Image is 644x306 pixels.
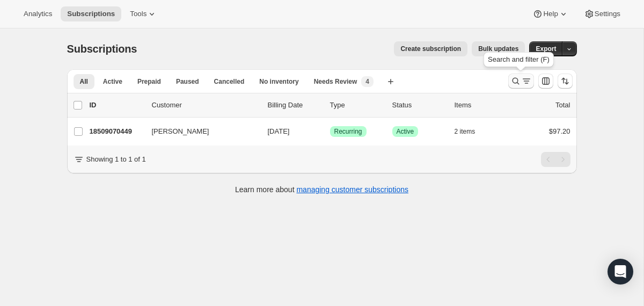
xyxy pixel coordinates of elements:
span: [PERSON_NAME] [152,126,209,137]
button: Customize table column order and visibility [538,74,553,89]
span: 2 items [455,127,475,136]
span: Tools [130,10,147,18]
div: IDCustomerBilling DateTypeStatusItemsTotal [90,100,570,111]
span: All [80,77,88,86]
span: Settings [595,10,620,18]
span: Export [536,45,556,53]
span: 4 [365,77,369,86]
button: Create new view [382,74,399,89]
nav: Pagination [541,152,570,167]
p: ID [90,100,143,111]
span: Cancelled [214,77,245,86]
div: Open Intercom Messenger [608,259,633,285]
span: Active [103,77,122,86]
p: Billing Date [268,100,321,111]
a: managing customer subscriptions [296,185,408,194]
p: Customer [152,100,259,111]
span: Subscriptions [67,10,115,18]
button: 2 items [455,124,487,139]
button: Create subscription [394,41,467,56]
p: Total [555,100,570,111]
button: Tools [123,6,164,21]
span: Subscriptions [67,43,137,55]
button: Help [526,6,575,21]
button: Analytics [17,6,58,21]
p: 18509070449 [90,126,143,137]
button: Sort the results [558,74,573,89]
span: [DATE] [268,127,290,135]
span: Paused [176,77,199,86]
span: Bulk updates [478,45,518,53]
button: Search and filter results [508,74,534,89]
span: Help [543,10,558,18]
button: Settings [577,6,627,21]
p: Showing 1 to 1 of 1 [86,154,146,165]
p: Learn more about [235,184,408,195]
span: $97.20 [549,127,570,135]
div: 18509070449[PERSON_NAME][DATE]SuccessRecurringSuccessActive2 items$97.20 [90,124,570,139]
p: Status [392,100,446,111]
span: No inventory [259,77,298,86]
span: Recurring [334,127,362,136]
span: Needs Review [314,77,357,86]
span: Active [397,127,414,136]
div: Type [330,100,384,111]
span: Create subscription [400,45,461,53]
span: Prepaid [137,77,161,86]
button: [PERSON_NAME] [145,123,253,140]
span: Analytics [24,10,52,18]
button: Bulk updates [472,41,525,56]
div: Items [455,100,508,111]
button: Subscriptions [61,6,121,21]
button: Export [529,41,562,56]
